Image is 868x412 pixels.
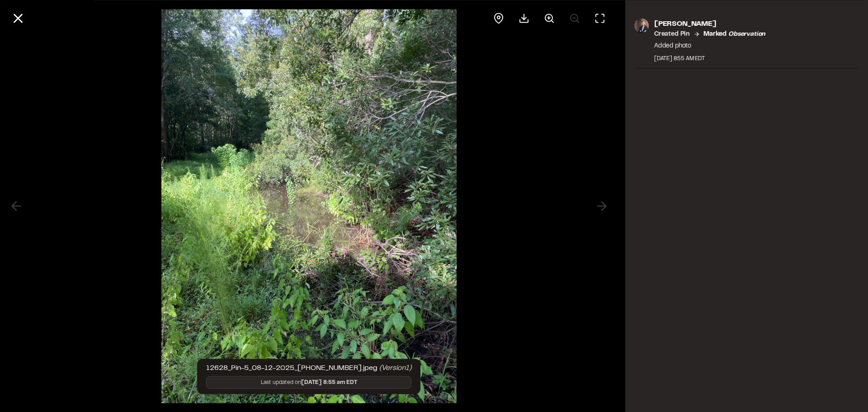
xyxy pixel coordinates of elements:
[7,7,29,29] button: Close modal
[654,29,690,39] p: Created Pin
[538,7,560,29] button: Zoom in
[703,29,765,39] p: Marked
[654,54,765,62] div: [DATE] 8:55 AM EDT
[654,41,765,51] p: Added photo
[728,31,765,37] em: observation
[589,7,611,29] button: Toggle Fullscreen
[634,18,649,33] img: photo
[654,18,765,29] p: [PERSON_NAME]
[488,7,509,29] div: View pin on map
